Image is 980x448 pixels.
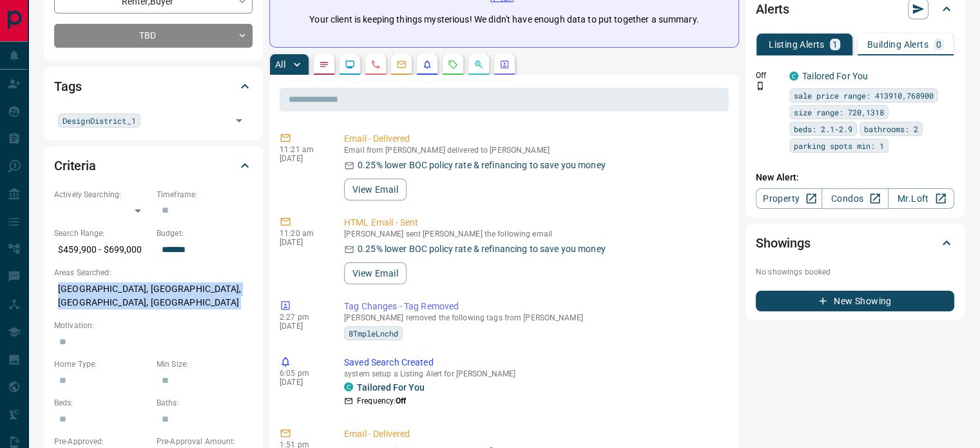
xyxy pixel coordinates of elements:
[794,106,884,119] span: size range: 720,1318
[344,382,353,391] div: condos.ca
[769,40,825,49] p: Listing Alerts
[357,395,406,407] p: Frequency:
[54,267,253,278] p: Areas Searched:
[54,71,253,102] div: Tags
[756,70,782,81] p: Off
[344,356,724,369] p: Saved Search Created
[345,59,355,70] svg: Lead Browsing Activity
[344,262,407,284] button: View Email
[357,382,425,393] a: Tailored For You
[54,358,150,370] p: Home Type:
[794,139,884,152] span: parking spots min: 1
[54,397,150,409] p: Beds:
[756,81,765,90] svg: Push Notification Only
[396,59,407,70] svg: Emails
[54,76,81,97] h2: Tags
[157,228,253,239] p: Budget:
[344,313,724,322] p: [PERSON_NAME] removed the following tags from [PERSON_NAME]
[344,369,724,378] p: system setup a Listing Alert for [PERSON_NAME]
[275,60,285,69] p: All
[280,369,325,378] p: 6:05 pm
[54,150,253,181] div: Criteria
[157,358,253,370] p: Min Size:
[280,229,325,238] p: 11:20 am
[319,59,329,70] svg: Notes
[789,72,798,81] div: condos.ca
[157,436,253,447] p: Pre-Approval Amount:
[756,188,822,209] a: Property
[157,397,253,409] p: Baths:
[358,242,606,256] p: 0.25% lower BOC policy rate & refinancing to save you money
[54,239,150,260] p: $459,900 - $699,000
[280,322,325,331] p: [DATE]
[448,59,458,70] svg: Requests
[344,179,407,200] button: View Email
[344,132,724,146] p: Email - Delivered
[821,188,888,209] a: Condos
[157,189,253,200] p: Timeframe:
[280,238,325,247] p: [DATE]
[309,13,698,26] p: Your client is keeping things mysterious! We didn't have enough data to put together a summary.
[936,40,941,49] p: 0
[499,59,510,70] svg: Agent Actions
[422,59,432,70] svg: Listing Alerts
[54,228,150,239] p: Search Range:
[756,266,954,278] p: No showings booked
[280,154,325,163] p: [DATE]
[280,145,325,154] p: 11:21 am
[864,122,918,135] span: bathrooms: 2
[358,159,606,172] p: 0.25% lower BOC policy rate & refinancing to save you money
[54,155,96,176] h2: Criteria
[344,229,724,239] p: [PERSON_NAME] sent [PERSON_NAME] the following email
[396,396,406,405] strong: Off
[54,189,150,200] p: Actively Searching:
[54,24,253,48] div: TBD
[54,278,253,313] p: [GEOGRAPHIC_DATA], [GEOGRAPHIC_DATA], [GEOGRAPHIC_DATA], [GEOGRAPHIC_DATA]
[474,59,484,70] svg: Opportunities
[867,40,928,49] p: Building Alerts
[344,300,724,313] p: Tag Changes - Tag Removed
[54,436,150,447] p: Pre-Approved:
[344,146,724,155] p: Email from [PERSON_NAME] delivered to [PERSON_NAME]
[794,89,934,102] span: sale price range: 413910,768900
[832,40,838,49] p: 1
[54,320,253,331] p: Motivation:
[349,327,398,340] span: 8TmpleLnchd
[230,112,248,130] button: Open
[888,188,954,209] a: Mr.Loft
[62,114,136,127] span: DesignDistrict_1
[802,71,868,81] a: Tailored For You
[756,233,811,253] h2: Showings
[370,59,381,70] svg: Calls
[794,122,852,135] span: beds: 2.1-2.9
[344,216,724,229] p: HTML Email - Sent
[756,171,954,184] p: New Alert:
[280,378,325,387] p: [DATE]
[344,427,724,441] p: Email - Delivered
[756,228,954,258] div: Showings
[280,313,325,322] p: 2:27 pm
[756,291,954,311] button: New Showing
